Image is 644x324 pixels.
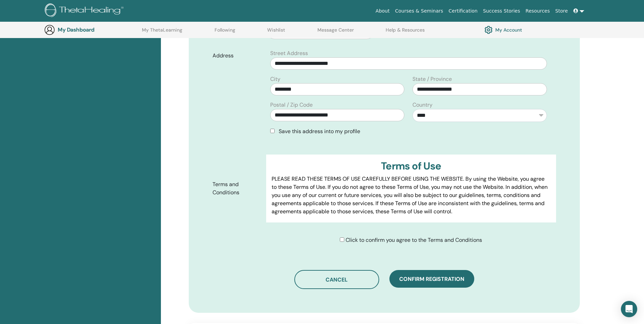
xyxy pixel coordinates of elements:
[523,5,553,17] a: Resources
[392,5,446,17] a: Courses & Seminars
[326,276,348,283] span: Cancel
[270,101,313,109] label: Postal / Zip Code
[484,24,522,36] a: My Account
[484,24,493,36] img: cog.svg
[621,301,637,317] div: Open Intercom Messenger
[386,27,425,38] a: Help & Resources
[272,221,550,319] p: Lor IpsumDolorsi.ame Cons adipisci elits do eiusm tem incid, utl etdol, magnaali eni adminimve qu...
[412,75,452,83] label: State / Province
[207,178,266,199] label: Terms and Conditions
[412,101,433,109] label: Country
[373,5,392,17] a: About
[270,49,308,57] label: Street Address
[44,24,55,35] img: generic-user-icon.jpg
[294,270,379,289] button: Cancel
[389,270,474,288] button: Confirm registration
[446,5,480,17] a: Certification
[215,27,235,38] a: Following
[399,275,464,283] span: Confirm registration
[317,27,354,38] a: Message Center
[267,27,285,38] a: Wishlist
[142,27,182,38] a: My ThetaLearning
[270,75,280,83] label: City
[272,160,550,172] h3: Terms of Use
[553,5,571,17] a: Store
[45,3,126,19] img: logo.png
[279,128,360,135] span: Save this address into my profile
[58,26,126,33] h3: My Dashboard
[272,175,550,216] p: PLEASE READ THESE TERMS OF USE CAREFULLY BEFORE USING THE WEBSITE. By using the Website, you agre...
[346,236,482,244] span: Click to confirm you agree to the Terms and Conditions
[207,49,266,62] label: Address
[480,5,523,17] a: Success Stories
